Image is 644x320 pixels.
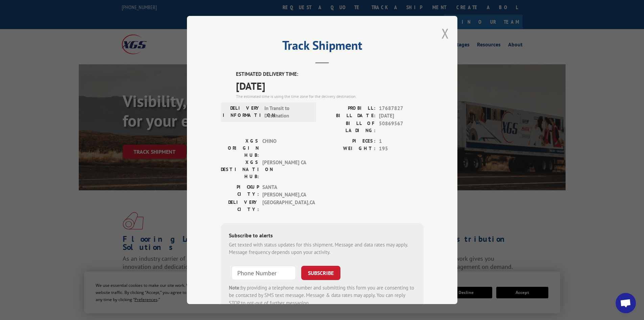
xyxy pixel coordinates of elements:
label: PICKUP CITY: [221,184,259,199]
div: The estimated time is using the time zone for the delivery destination. [236,93,424,100]
label: ESTIMATED DELIVERY TIME: [236,70,424,78]
span: 50869567 [379,120,424,134]
div: by providing a telephone number and submitting this form you are consenting to be contacted by SM... [229,284,415,307]
button: Close modal [442,24,449,42]
span: [PERSON_NAME] CA [262,159,308,180]
label: DELIVERY CITY: [221,199,259,213]
span: 195 [379,145,424,153]
span: [GEOGRAPHIC_DATA] , CA [262,199,308,213]
span: [DATE] [236,78,424,93]
label: XGS DESTINATION HUB: [221,159,259,180]
h2: Track Shipment [221,41,424,54]
label: BILL OF LADING: [322,120,376,134]
label: PROBILL: [322,105,376,112]
button: SUBSCRIBE [301,266,340,280]
label: WEIGHT: [322,145,376,153]
label: BILL DATE: [322,112,376,120]
label: XGS ORIGIN HUB: [221,137,259,159]
strong: Note: [229,284,241,291]
div: Subscribe to alerts [229,231,415,241]
span: SANTA [PERSON_NAME] , CA [262,184,308,199]
input: Phone Number [232,266,296,280]
div: Open chat [616,293,636,313]
label: PIECES: [322,137,376,145]
span: 1 [379,137,424,145]
span: [DATE] [379,112,424,120]
label: DELIVERY INFORMATION: [223,105,261,120]
span: In Transit to Destination [264,105,310,120]
div: Get texted with status updates for this shipment. Message and data rates may apply. Message frequ... [229,241,415,256]
span: CHINO [262,137,308,159]
span: 17687827 [379,105,424,112]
